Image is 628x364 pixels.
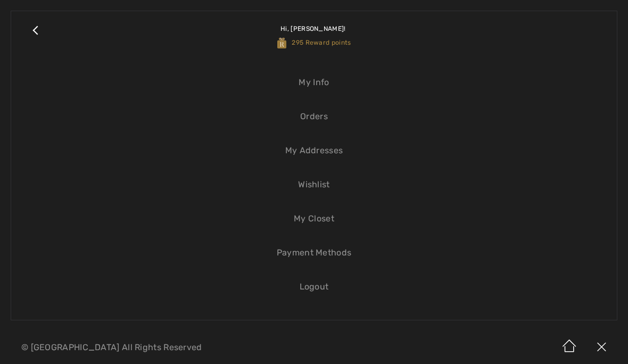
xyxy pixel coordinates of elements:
a: Orders [22,105,606,128]
a: Logout [22,275,606,299]
a: My Info [22,71,606,94]
p: © [GEOGRAPHIC_DATA] All Rights Reserved [21,344,369,351]
img: X [585,331,617,364]
a: My Addresses [22,139,606,162]
span: Hi, [PERSON_NAME]! [280,25,345,32]
a: My Closet [22,207,606,230]
span: 295 Reward points [277,39,351,46]
a: Wishlist [22,173,606,196]
a: Payment Methods [22,241,606,264]
img: Home [553,331,585,364]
